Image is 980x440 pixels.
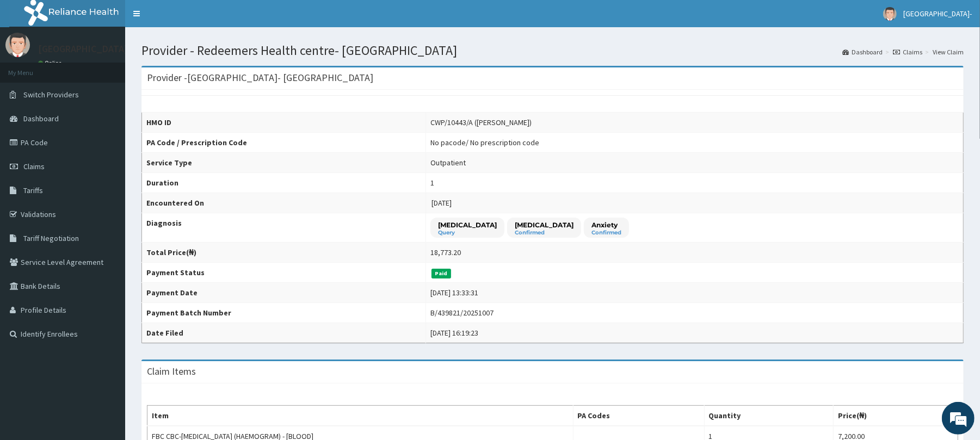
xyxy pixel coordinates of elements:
th: Total Price(₦) [142,243,426,263]
th: PA Codes [573,406,704,426]
th: PA Code / Prescription Code [142,133,426,153]
small: Confirmed [515,230,574,236]
h3: Claim Items [147,367,196,376]
th: Item [147,406,574,426]
span: Tariff Negotiation [23,233,79,243]
th: HMO ID [142,113,426,133]
th: Date Filed [142,323,426,343]
span: Tariffs [23,185,43,195]
span: Switch Providers [23,90,79,100]
h1: Provider - Redeemers Health centre- [GEOGRAPHIC_DATA] [141,44,964,58]
a: View Claim [933,47,964,57]
a: Claims [893,47,922,57]
th: Duration [142,173,426,193]
div: B/439821/20251007 [430,307,494,318]
div: Minimize live chat window [178,5,205,32]
p: [MEDICAL_DATA] [515,220,574,230]
div: No pacode / No prescription code [430,137,539,148]
div: CWP/10443/A ([PERSON_NAME]) [430,117,532,128]
p: [GEOGRAPHIC_DATA]- [38,44,131,54]
th: Payment Batch Number [142,303,426,323]
textarea: Type your message and hit 'Enter' [5,297,207,335]
th: Quantity [704,406,834,426]
div: 1 [430,177,434,188]
small: Query [438,230,497,236]
a: Dashboard [842,47,883,57]
h3: Provider - [GEOGRAPHIC_DATA]- [GEOGRAPHIC_DATA] [147,73,373,83]
div: [DATE] 13:33:31 [430,287,478,298]
th: Price(₦) [834,406,958,426]
a: Online [38,59,64,67]
small: Confirmed [591,230,621,236]
th: Payment Date [142,283,426,303]
span: Dashboard [23,114,59,123]
p: [MEDICAL_DATA] [438,220,497,230]
div: [DATE] 16:19:23 [430,327,478,338]
img: User Image [5,33,30,57]
div: Outpatient [430,157,466,168]
span: Claims [23,162,45,171]
th: Payment Status [142,263,426,283]
span: Paid [432,269,451,278]
div: Chat with us now [57,61,183,75]
span: We're online! [63,137,150,247]
th: Service Type [142,153,426,173]
th: Encountered On [142,193,426,213]
span: [GEOGRAPHIC_DATA]- [903,9,972,18]
div: 18,773.20 [430,247,461,258]
th: Diagnosis [142,213,426,243]
img: d_794563401_company_1708531726252_794563401 [20,54,44,82]
span: [DATE] [432,198,452,208]
p: Anxiety [591,220,621,230]
img: User Image [883,7,897,21]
